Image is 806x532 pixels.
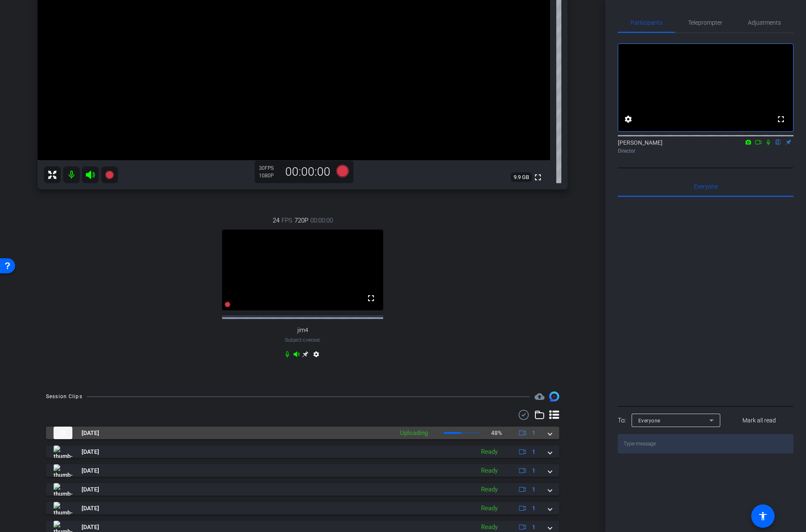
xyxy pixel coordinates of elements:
span: 720P [294,216,308,225]
span: 1 [532,429,535,437]
mat-icon: fullscreen [366,293,376,303]
span: 1 [532,466,535,475]
span: 1 [532,523,535,532]
span: Subject [285,336,320,344]
div: [PERSON_NAME] [618,138,793,155]
span: jim4 [297,327,308,334]
mat-icon: accessibility [758,511,768,521]
span: 00:00:00 [310,216,333,225]
img: thumb-nail [54,445,72,458]
span: 9.9 GB [511,172,532,182]
div: Ready [477,485,502,494]
span: [DATE] [82,466,99,475]
div: 30 [259,165,280,171]
span: Participants [631,20,663,26]
mat-expansion-panel-header: thumb-nail[DATE]Ready1 [46,502,559,514]
img: thumb-nail [54,427,72,439]
span: Adjustments [748,20,781,26]
p: 48% [491,429,502,437]
mat-expansion-panel-header: thumb-nail[DATE]Uploading48%1 [46,427,559,439]
div: Director [618,147,793,155]
img: thumb-nail [54,483,72,496]
img: thumb-nail [54,464,72,477]
div: Ready [477,447,502,457]
span: [DATE] [82,448,99,456]
mat-expansion-panel-header: thumb-nail[DATE]Ready1 [46,464,559,477]
span: 1 [532,504,535,513]
span: 1 [532,485,535,494]
div: To: [618,416,626,425]
span: Destinations for your clips [535,391,545,402]
span: FPS [281,216,292,225]
span: Everyone [694,184,718,189]
div: Ready [477,522,502,532]
span: Chrome [303,338,320,343]
mat-expansion-panel-header: thumb-nail[DATE]Ready1 [46,483,559,496]
img: thumb-nail [54,502,72,514]
span: Everyone [638,418,660,424]
button: Mark all read [725,413,794,428]
mat-expansion-panel-header: thumb-nail[DATE]Ready1 [46,445,559,458]
mat-icon: settings [311,351,321,361]
div: Uploading [396,428,432,438]
mat-icon: flip [773,138,783,146]
mat-icon: fullscreen [533,172,543,182]
span: [DATE] [82,523,99,532]
span: - [302,337,303,343]
span: [DATE] [82,504,99,513]
img: Session clips [549,391,559,402]
span: Mark all read [742,416,776,425]
div: 1080P [259,172,280,179]
div: 00:00:00 [280,165,336,179]
span: 24 [273,216,279,225]
div: Ready [477,466,502,476]
mat-icon: fullscreen [776,114,786,124]
mat-icon: cloud_upload [535,391,545,402]
span: [DATE] [82,429,99,437]
mat-icon: settings [623,114,633,124]
span: 1 [532,448,535,456]
div: Ready [477,504,502,513]
span: FPS [265,165,274,171]
div: Session Clips [46,392,82,401]
span: Teleprompter [688,20,722,26]
span: [DATE] [82,485,99,494]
